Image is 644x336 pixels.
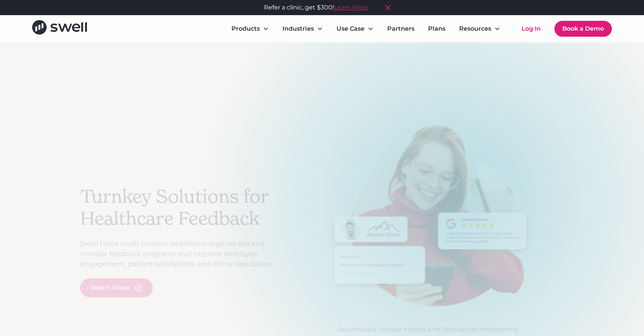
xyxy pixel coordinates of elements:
[90,283,130,292] div: Watch Video
[381,21,421,36] a: Partners
[337,24,365,33] div: Use Case
[264,3,368,12] div: Refer a clinic, get $300!
[292,124,564,334] div: 1 of 3
[282,24,314,33] div: Industries
[331,21,380,36] div: Use Case
[514,21,548,36] a: Log In
[554,21,612,37] a: Book a Demo
[80,238,284,269] p: Swell helps multi-location healthcare orgs roll out and monitor feedback programs that improve em...
[32,20,87,37] a: home
[80,278,153,297] a: open lightbox
[422,21,452,36] a: Plans
[459,24,491,33] div: Resources
[292,324,564,334] p: Automated review invites and reputation monitoring
[231,24,260,33] div: Products
[453,21,506,36] div: Resources
[334,3,368,12] a: Learn More
[276,21,329,36] div: Industries
[225,21,275,36] div: Products
[80,186,284,229] h2: Turnkey Solutions for Healthcare Feedback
